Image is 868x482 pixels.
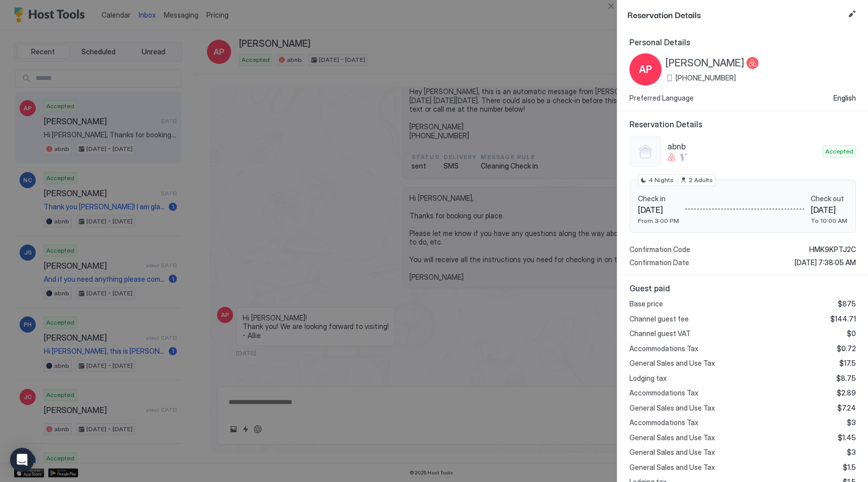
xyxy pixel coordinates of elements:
[666,57,744,69] span: [PERSON_NAME]
[795,258,856,267] span: [DATE] 7:38:05 AM
[837,404,856,413] span: $7.24
[629,94,694,103] span: Preferred Language
[830,314,856,324] span: $144.71
[811,194,847,203] span: Check out
[846,8,858,20] button: Edit reservation
[668,141,819,151] span: abnb
[629,418,698,427] span: Accommodations Tax
[833,94,856,103] span: English
[676,73,736,83] span: [PHONE_NUMBER]
[638,217,679,224] span: From 3:00 PM
[837,344,856,353] span: $0.72
[639,62,652,77] span: AP
[629,119,856,129] span: Reservation Details
[629,344,698,353] span: Accommodations Tax
[836,374,856,383] span: $8.75
[629,245,690,254] span: Confirmation Code
[629,299,663,308] span: Base price
[638,205,679,215] span: [DATE]
[629,329,691,338] span: Channel guest VAT
[847,448,856,457] span: $3
[811,217,847,224] span: To 10:00 AM
[811,205,847,215] span: [DATE]
[629,37,856,47] span: Personal Details
[809,245,856,254] span: HMK9KPTJ2C
[838,299,856,308] span: $875
[629,404,715,413] span: General Sales and Use Tax
[847,418,856,427] span: $3
[838,433,856,442] span: $1.45
[10,448,34,472] div: Open Intercom Messenger
[847,329,856,338] span: $0
[638,194,679,203] span: Check in
[837,388,856,397] span: $2.89
[689,176,713,185] span: 2 Adults
[627,8,844,21] span: Reservation Details
[839,359,856,368] span: $17.5
[629,359,715,368] span: General Sales and Use Tax
[648,176,674,185] span: 4 Nights
[825,147,853,156] span: Accepted
[629,258,689,267] span: Confirmation Date
[843,463,856,472] span: $1.5
[629,448,715,457] span: General Sales and Use Tax
[629,388,698,397] span: Accommodations Tax
[629,283,856,293] span: Guest paid
[629,463,715,472] span: General Sales and Use Tax
[629,374,667,383] span: Lodging tax
[629,314,689,324] span: Channel guest fee
[629,433,715,442] span: General Sales and Use Tax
